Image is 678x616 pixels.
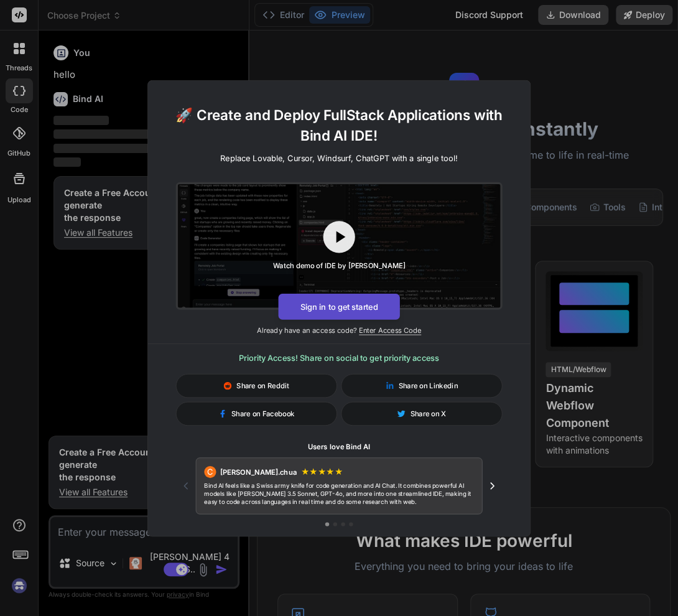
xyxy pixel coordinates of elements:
[399,380,458,390] span: Share on Linkedin
[176,352,503,363] h3: Priority Access! Share on social to get priority access
[341,522,345,526] button: Go to testimonial 3
[176,441,503,451] h1: Users love Bind AI
[204,465,216,477] div: C
[278,293,399,319] button: Sign in to get started
[273,261,406,271] div: Watch demo of IDE by [PERSON_NAME]
[335,465,343,477] span: ★
[176,475,196,495] button: Previous testimonial
[148,325,530,335] p: Already have an access code?
[164,104,514,146] h1: 🚀 Create and Deploy FullStack Applications with Bind AI IDE!
[236,380,289,390] span: Share on Reddit
[309,465,318,477] span: ★
[482,475,502,495] button: Next testimonial
[349,522,353,526] button: Go to testimonial 4
[325,522,329,526] button: Go to testimonial 1
[333,522,337,526] button: Go to testimonial 2
[220,467,297,477] span: [PERSON_NAME].chua
[231,408,295,418] span: Share on Facebook
[326,465,335,477] span: ★
[318,465,327,477] span: ★
[410,408,446,418] span: Share on X
[220,152,458,164] p: Replace Lovable, Cursor, Windsurf, ChatGPT with a single tool!
[359,325,421,334] span: Enter Access Code
[300,465,309,477] span: ★
[204,482,474,505] p: Bind AI feels like a Swiss army knife for code generation and AI Chat. It combines powerful AI mo...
